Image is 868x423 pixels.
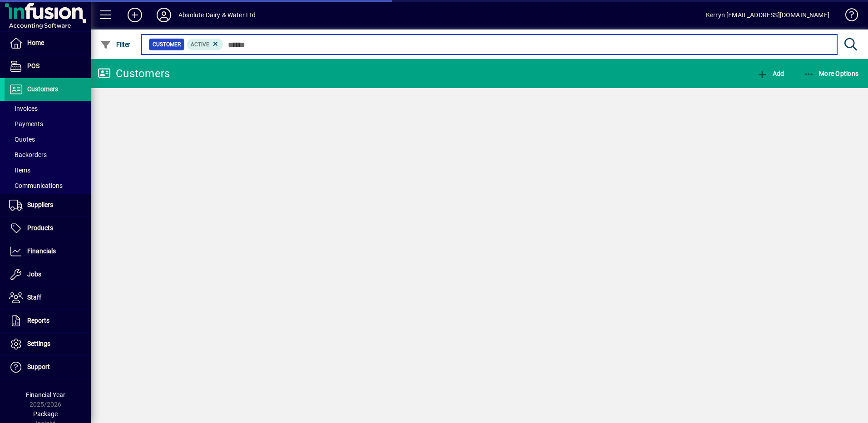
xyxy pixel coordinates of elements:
mat-chip: Activation Status: Active [187,39,223,50]
span: Backorders [9,151,47,158]
span: Customer [153,40,181,49]
div: Absolute Dairy & Water Ltd [178,8,256,22]
button: Add [755,65,786,82]
span: POS [27,62,39,69]
a: Financials [5,240,91,263]
a: Staff [5,286,91,309]
span: Active [191,41,209,48]
a: Invoices [5,101,91,116]
span: Staff [27,294,41,301]
button: More Options [801,65,861,82]
button: Profile [149,7,178,23]
span: Payments [9,120,43,128]
span: Invoices [9,105,38,112]
button: Add [120,7,149,23]
span: Financials [27,247,56,255]
a: Communications [5,178,91,193]
a: Knowledge Base [838,2,857,31]
span: Products [27,224,53,231]
span: Communications [9,182,63,189]
a: Suppliers [5,194,91,216]
a: POS [5,55,91,78]
a: Support [5,356,91,379]
a: Quotes [5,132,91,147]
span: Support [27,363,50,370]
span: Package [33,410,58,418]
span: Items [9,167,30,174]
span: Financial Year [26,391,65,398]
span: Suppliers [27,201,53,208]
span: More Options [804,70,859,77]
span: Home [27,39,44,46]
a: Backorders [5,147,91,162]
span: Add [757,70,784,77]
span: Quotes [9,136,35,143]
a: Reports [5,310,91,332]
div: Customers [98,66,170,81]
button: Filter [98,36,133,53]
a: Jobs [5,263,91,286]
a: Settings [5,333,91,355]
a: Payments [5,116,91,132]
a: Items [5,162,91,178]
span: Reports [27,317,49,324]
span: Filter [100,41,131,48]
a: Products [5,217,91,240]
span: Customers [27,85,58,93]
span: Jobs [27,271,41,278]
a: Home [5,32,91,54]
div: Kerryn [EMAIL_ADDRESS][DOMAIN_NAME] [706,8,829,22]
span: Settings [27,340,50,347]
